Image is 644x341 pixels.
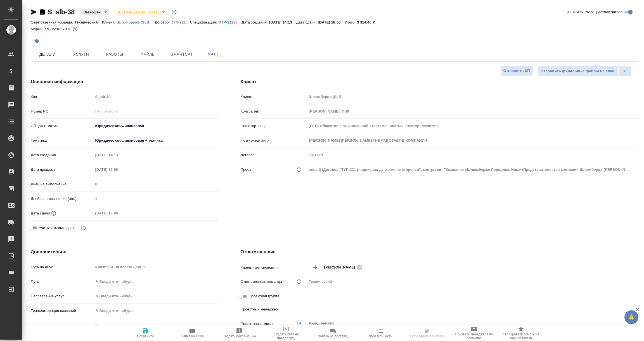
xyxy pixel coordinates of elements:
button: Скопировать ссылку для ЯМессенджера [31,9,37,15]
p: Технический [75,20,102,24]
h4: Клиент [241,78,638,85]
span: Smartcat [168,51,195,58]
p: Код [31,94,93,100]
span: Отправить КП [503,68,530,74]
span: Папка на Drive [181,334,204,338]
p: ТУП-221 [171,20,190,24]
input: Пустое поле [307,93,638,101]
p: Шлюмберже (SLB) [117,20,155,24]
span: Заявка на доставку [318,334,348,338]
span: Проектная группа [249,293,279,299]
span: Услуги [68,51,94,58]
span: Учитывать выходные [39,225,75,231]
div: Технический [307,277,638,286]
p: Клиент [241,94,307,100]
span: Создать счет на предоплату [266,332,306,340]
input: Пустое поле [93,93,218,101]
div: Юридическая/финансовая + техника [93,136,218,145]
p: [DATE] 18:00 [318,20,345,24]
span: Создать рекламацию [223,334,256,338]
button: Доп статусы указывают на важность/срочность заказа [171,8,178,16]
span: Призвать менеджера по развитию [454,332,494,340]
input: Пустое поле [93,180,218,188]
p: Дата сдачи [31,211,50,216]
p: OTP-12230 [218,20,241,24]
button: Создать рекламацию [216,325,263,341]
button: 🙏 [624,310,638,324]
button: Отправить КП [500,66,533,76]
button: 981.83 RUB; [72,25,79,33]
input: Пустое поле [93,151,142,159]
input: Пустое поле [307,122,638,130]
span: Скопировать ссылку на оценку заказа [501,332,541,340]
p: Транслитерация названий [31,308,93,314]
button: Добавить менеджера [309,261,322,274]
p: Проектный менеджер [241,307,307,312]
button: Скопировать ссылку на оценку заказа [498,325,544,341]
span: [PERSON_NAME] [324,265,359,270]
button: Сохранить [122,325,169,341]
div: split button [538,66,631,76]
input: Пустое поле [93,195,218,203]
div: Юридическая/Финансовая [93,121,218,131]
p: Итого: [345,20,357,24]
a: Шлюмберже (SLB) [117,20,155,24]
button: Завершен [82,10,102,15]
input: Пустое поле [93,263,218,271]
button: Если добавить услуги и заполнить их объемом, то дата рассчитается автоматически [50,210,57,217]
div: ✎ Введи что-нибудь [93,291,218,301]
p: Дней на выполнение (авт.) [31,196,93,202]
input: Пустое поле [93,107,218,115]
p: Наше юр. лицо [241,123,307,129]
p: Ответственная команда [241,279,282,284]
p: Маржинальность: [31,27,63,31]
button: Заявка на доставку [310,325,357,341]
button: Добавить тэг [31,35,43,47]
span: Сохранить [137,334,154,338]
h4: Ответственные [241,249,638,255]
div: Завершен [79,8,109,16]
a: ТУП-221 [171,20,190,24]
div: новый (Договор "ТУП-221 (подписано дс о замене стороны)", контрагент "Компания «Шлюмберже Лоджелк... [307,165,638,174]
span: [PERSON_NAME] детали заказа [567,9,622,15]
svg: Подписаться [216,51,222,58]
p: Дата сдачи: [296,20,318,24]
span: Определить тематику [410,334,444,338]
p: Ответственная команда: [31,20,75,24]
span: Файлы [135,51,162,58]
span: Работы [101,51,128,58]
a: OTP-12230 [218,20,241,24]
div: Завершен [113,8,167,16]
p: Номер PO [31,109,93,114]
p: Дата создания: [242,20,269,24]
p: Контрагент [241,109,307,114]
div: ✎ Введи что-нибудь [95,293,212,299]
input: Пустое поле [307,151,638,159]
p: Путь на drive [31,264,93,270]
p: Направление услуг [31,293,93,299]
p: Дата продажи [31,167,93,172]
p: Комментарии клиента [31,324,93,329]
input: Пустое поле [93,209,142,217]
p: Клиентские менеджеры [241,265,307,271]
input: ✎ Введи что-нибудь [93,277,218,286]
span: Добавить Todo [369,334,392,338]
p: 70% [63,27,71,31]
span: Отправить финальные файлы на email [541,68,615,74]
button: Определить тематику [404,325,451,341]
p: Договор: [155,20,171,24]
div: [PERSON_NAME] [324,264,364,271]
p: Проектная команда [241,321,274,327]
p: 3 314,40 ₽ [357,20,379,24]
button: Создать счет на предоплату [263,325,310,341]
button: Отправить финальные файлы на email [538,66,619,76]
button: Добавить Todo [357,325,404,341]
span: 🙏 [627,311,636,323]
p: Путь [31,279,93,284]
button: Папка на Drive [169,325,216,341]
p: Спецификация: [190,20,218,24]
button: Призвать менеджера по развитию [451,325,498,341]
p: Контактное лицо [241,138,307,144]
p: Дней на выполнение [31,181,93,187]
p: Договор [241,152,307,158]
